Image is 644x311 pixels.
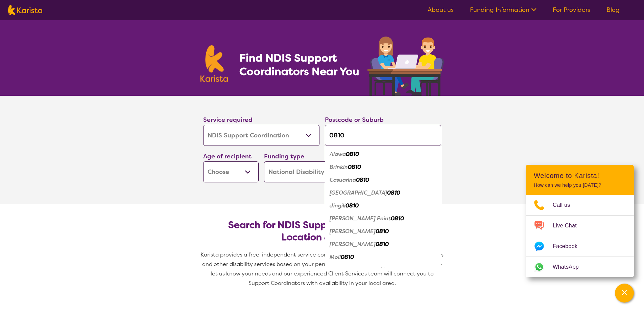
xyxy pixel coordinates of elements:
span: Karista provides a free, independent service connecting you with NDIS Support Coordinators and ot... [200,251,445,287]
em: Casuarina [330,176,356,183]
em: 0810 [376,266,389,273]
a: Blog [606,6,620,14]
span: Facebook [553,241,586,251]
em: Jingili [330,202,345,209]
em: Moil [330,253,341,261]
a: Funding Information [470,6,536,14]
h2: Search for NDIS Support Coordinators by Location & Needs [209,219,436,243]
em: [PERSON_NAME] [330,228,376,235]
em: 0810 [387,189,400,196]
div: Channel Menu [526,165,634,277]
a: Web link opens in a new tab. [526,257,634,277]
em: 0810 [346,151,359,158]
input: Type [325,125,441,146]
div: Coconut Grove 0810 [328,186,438,199]
div: Casuarina 0810 [328,174,438,186]
em: Alawa [330,151,346,158]
div: Lee Point 0810 [328,212,438,225]
a: About us [428,6,454,14]
img: Karista logo [200,45,228,82]
em: 0810 [348,163,361,171]
em: 0810 [391,215,404,222]
span: Live Chat [553,221,585,231]
em: [GEOGRAPHIC_DATA] [330,189,387,196]
div: Lyons 0810 [328,225,438,238]
a: For Providers [553,6,590,14]
h2: Welcome to Karista! [534,172,626,180]
em: 0810 [356,176,369,183]
p: How can we help you [DATE]? [534,182,626,188]
ul: Choose channel [526,195,634,277]
div: Millner 0810 [328,238,438,251]
div: Muirhead 0810 [328,264,438,276]
em: 0810 [376,241,389,248]
label: Age of recipient [203,152,252,160]
em: 0810 [341,253,354,261]
button: Channel Menu [615,284,634,303]
em: Brinkin [330,163,348,171]
em: [PERSON_NAME] [330,266,376,273]
div: Alawa 0810 [328,148,438,161]
img: support-coordination [367,37,444,96]
span: Call us [553,200,578,210]
em: [PERSON_NAME] [330,241,376,248]
em: 0810 [345,202,359,209]
div: Brinkin 0810 [328,161,438,174]
div: Jingili 0810 [328,199,438,212]
label: Service required [203,116,253,124]
em: 0810 [376,228,389,235]
h1: Find NDIS Support Coordinators Near You [239,51,364,78]
em: [PERSON_NAME] Point [330,215,391,222]
label: Funding type [264,152,304,160]
span: WhatsApp [553,262,587,272]
div: Moil 0810 [328,251,438,264]
img: Karista logo [8,5,42,15]
label: Postcode or Suburb [325,116,384,124]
